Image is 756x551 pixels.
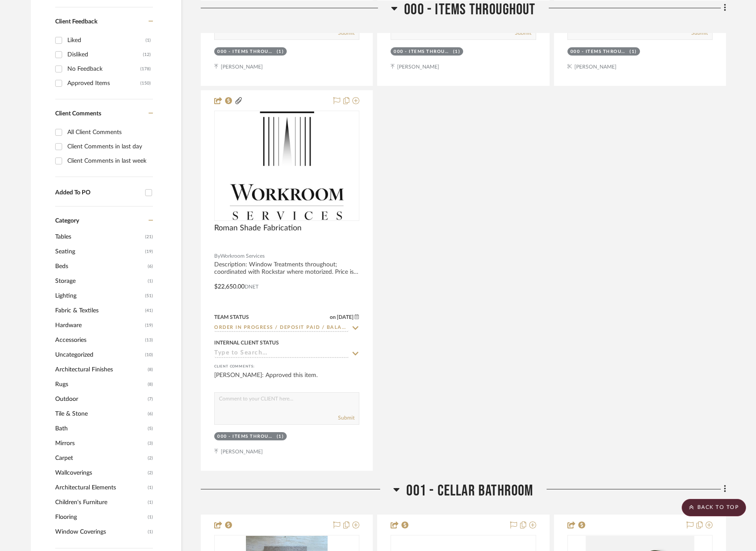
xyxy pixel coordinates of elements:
[67,76,140,90] div: Approved Items
[140,76,151,90] div: (150)
[217,433,275,440] div: 000 - ITEMS THROUGHOUT
[145,245,153,259] span: (19)
[67,154,151,168] div: Client Comments in last week
[55,244,143,259] span: Seating
[148,481,153,495] span: (1)
[55,421,146,436] span: Bath
[330,315,336,320] span: on
[148,436,153,450] span: (3)
[55,333,143,348] span: Accessories
[55,189,141,197] div: Added To PO
[55,111,101,117] span: Client Comments
[143,48,151,62] div: (12)
[338,414,355,422] button: Submit
[55,230,143,244] span: Tables
[214,339,279,347] div: Internal Client Status
[453,49,461,55] div: (1)
[336,314,355,320] span: [DATE]
[214,252,220,260] span: By
[55,466,146,480] span: Wallcoverings
[214,350,349,358] input: Type to Search…
[148,392,153,406] span: (7)
[214,371,359,388] div: [PERSON_NAME]: Approved this item.
[148,510,153,524] span: (1)
[148,407,153,421] span: (6)
[55,362,146,377] span: Architectural Finishes
[145,230,153,244] span: (21)
[277,433,284,440] div: (1)
[55,525,146,539] span: Window Coverings
[214,223,302,233] span: Roman Shade Fabrication
[55,318,143,333] span: Hardware
[55,19,97,25] span: Client Feedback
[691,29,708,37] button: Submit
[55,274,146,289] span: Storage
[145,348,153,362] span: (10)
[67,125,151,139] div: All Client Comments
[682,499,746,516] scroll-to-top-button: BACK TO TOP
[55,436,146,451] span: Mirrors
[55,480,146,495] span: Architectural Elements
[55,259,146,274] span: Beds
[145,304,153,318] span: (41)
[55,407,146,421] span: Tile & Stone
[55,348,143,362] span: Uncategorized
[55,217,79,225] span: Category
[220,252,265,260] span: Workroom Services
[55,377,146,392] span: Rugs
[67,48,143,62] div: Disliked
[67,140,151,154] div: Client Comments in last day
[515,29,531,37] button: Submit
[630,49,637,55] div: (1)
[145,318,153,332] span: (19)
[217,49,275,55] div: 000 - ITEMS THROUGHOUT
[214,324,349,332] input: Type to Search…
[148,377,153,391] span: (8)
[148,259,153,273] span: (6)
[277,49,284,55] div: (1)
[140,62,151,76] div: (178)
[146,33,151,47] div: (1)
[145,333,153,347] span: (13)
[55,303,143,318] span: Fabric & Textiles
[394,49,451,55] div: 000 - ITEMS THROUGHOUT
[55,495,146,510] span: Children's Furniture
[55,510,146,525] span: Flooring
[148,274,153,288] span: (1)
[148,363,153,377] span: (8)
[214,313,249,321] div: Team Status
[148,525,153,539] span: (1)
[145,289,153,303] span: (51)
[570,49,628,55] div: 000 - ITEMS THROUGHOUT
[55,392,146,407] span: Outdoor
[55,451,146,466] span: Carpet
[67,33,146,47] div: Liked
[148,495,153,509] span: (1)
[230,112,344,220] img: Roman Shade Fabrication
[55,289,143,303] span: Lighting
[406,482,533,500] span: 001 - CELLAR BATHROOM
[67,62,140,76] div: No Feedback
[148,466,153,480] span: (2)
[338,29,355,37] button: Submit
[148,451,153,465] span: (2)
[148,422,153,436] span: (5)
